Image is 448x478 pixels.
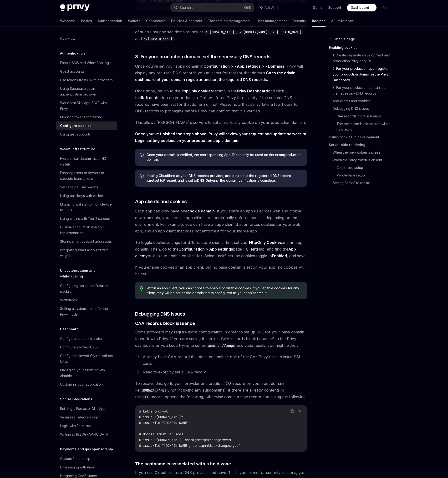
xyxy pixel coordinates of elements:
span: App clients and cookies [135,198,187,205]
a: Seamless Telegram login [56,413,117,422]
h5: Authentication [60,50,85,56]
button: Ask AI [256,3,277,12]
strong: HttpOnly Cookies [249,240,282,245]
div: Using chains with Tier 2 support [60,216,110,221]
a: Use tokens from OAuth providers [56,76,117,84]
a: Support [328,5,341,10]
a: Enable SMS and WhatsApp login [56,59,117,67]
h5: UI customization and whitelabeling [60,268,117,279]
a: Using chains with Tier 2 support [56,214,117,223]
a: Setting SameSite to Lax [333,179,392,187]
h5: Payments and gas sponsorship [60,446,113,452]
button: Ask AI [297,408,303,414]
div: Managing your allow list with Airtable [60,367,114,379]
span: 0 issue "[DOMAIN_NAME]; cansignhttpexchanges=yes" [139,438,233,442]
div: Use tokens from OAuth providers [60,77,113,83]
strong: DNS Only [197,178,213,182]
a: Using test accounts [56,130,117,139]
a: Storing smart account addresses [56,237,117,246]
a: Wallets [128,15,140,27]
code: CAA [141,394,150,400]
a: Configure account transfer [56,334,117,343]
a: Server-side rendering [329,141,392,149]
code: *.[DOMAIN_NAME] [271,30,303,35]
div: Login with Farcaster [60,423,92,429]
a: Custom account abstraction implementation [56,223,117,237]
div: Using passkeys with wallets [60,193,104,199]
code: *.[DOMAIN_NAME] [142,36,174,41]
div: Customize your application [60,382,103,387]
code: CAA [224,381,233,386]
span: Ask AI [265,5,274,10]
span: 0 issue "[DOMAIN_NAME]" [139,415,183,419]
div: Integrating smart accounts with wagmi [60,247,114,259]
div: Using test accounts [60,131,91,137]
div: Custom fiat onramp [60,456,90,462]
a: Migrating wallets from on-device to TEEs [56,200,117,214]
strong: domain [254,291,267,295]
span: CAA records block issuance [135,320,195,327]
a: 3. For your production domain, set the necessary DNS records [333,84,392,97]
code: acme_challenge [206,343,237,348]
a: The hostname is associated with a held zone [336,120,392,133]
a: Whitelabel [56,296,117,304]
a: Server-side user wallets [56,183,117,191]
a: Authentication [98,15,122,27]
span: Dashboard [351,5,369,10]
div: Building a Farcaster Mini App [60,406,106,412]
span: Debugging DNS issues [135,311,185,317]
span: If using Cloudflare as your DNS records provider, make sure that the registered DNS record is set... [147,173,302,183]
div: Writing to [GEOGRAPHIC_DATA] [60,432,110,437]
a: Dashboard [347,4,377,11]
strong: not [149,178,154,182]
div: Configure allowed URLs [60,344,98,350]
strong: Clients [246,247,259,252]
span: Within an app client, you can choose to enable or disable cookies. If you enable cookies for any ... [147,286,302,295]
a: Basics [81,15,92,27]
strong: cookie domain [187,209,215,213]
a: Enabling cookies [329,44,392,51]
span: To resolve this, go to your provider and create a record on your root domain (ie , not including ... [135,380,307,400]
a: Using cookies in development [329,133,392,141]
button: Search...CtrlK [171,3,254,12]
a: Setting a system theme for the Privy modal [56,304,117,319]
span: Each app can only have one . If you share an app ID across web and mobile environments, you can u... [135,208,307,234]
a: Transaction management [208,15,251,27]
a: When the privy-token is present [333,149,392,156]
svg: Tip [140,286,143,291]
strong: exact [275,153,284,157]
li: Already have CAA record that does not include one of the CAs Privy uses to issue SSL certs [141,353,307,367]
div: Custom account abstraction implementation [60,224,114,236]
span: 3. For your production domain, set the necessary DNS records [135,53,270,60]
span: Once done, return to the section in the and click the button on your domain. This will force Priv... [135,88,307,114]
button: Toggle dark mode [380,4,388,11]
a: Using passkeys with wallets [56,191,117,200]
strong: Once you’ve finished the steps above, Privy will review your request and update servers to begin ... [135,131,306,143]
h5: Social integrations [60,396,92,402]
a: Using Supabase as an authentication provider [56,84,117,99]
a: Writing to [GEOGRAPHIC_DATA] [56,430,117,439]
a: Off-ramping with Privy [56,463,117,472]
div: Configure cookies [60,123,92,129]
div: Seamless Telegram login [60,414,100,420]
span: Once your domain is verified, the corresponding App ID can only be used on that production domain. [147,152,302,162]
div: Storing smart account addresses [60,239,112,244]
strong: Enabled [272,253,287,258]
strong: Configuration >> App settings >> Domains [204,64,284,69]
a: Hierarchical deterministic (HD) wallets [56,154,117,169]
code: *.[DOMAIN_NAME] [204,30,236,35]
div: Setting a system theme for the Privy modal [60,306,114,317]
a: 2. For your production app, register your production domain in the Privy Dashboard [333,65,392,84]
span: This allows [PERSON_NAME]’s servers to set a first-party cookie on your production domain. [135,119,307,126]
a: CAA records block issuance [336,112,392,120]
strong: Proxied [163,178,176,182]
a: Connectors [146,15,165,27]
strong: Configuration > App settings [178,247,233,252]
a: API reference [331,15,354,27]
a: Overview [56,34,117,43]
a: User management [256,15,287,27]
div: Migrating wallets from on-device to TEEs [60,201,114,213]
div: Overview [60,36,75,41]
a: Managing your allow list with Airtable [56,366,117,380]
a: Guest accounts [56,67,117,76]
